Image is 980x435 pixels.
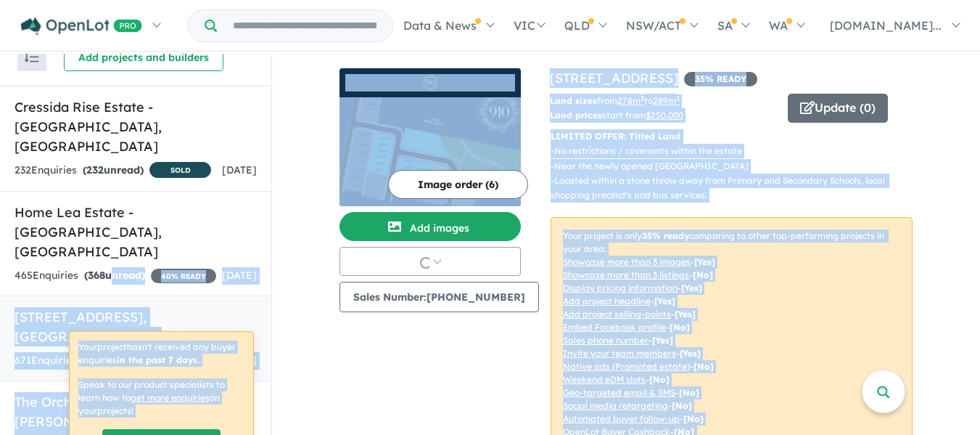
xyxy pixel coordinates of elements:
u: Weekend eDM slots [563,374,646,385]
span: to [644,95,680,106]
span: [ Yes ] [654,296,675,306]
a: [STREET_ADDRESS] [550,70,678,86]
button: Image order (6) [388,170,528,199]
p: - Located within a stone throw away from Primary and Secondary Schools, local shopping precinct's... [551,174,924,203]
u: get more enquiries [131,392,210,403]
h5: Cressida Rise Estate - [GEOGRAPHIC_DATA] , [GEOGRAPHIC_DATA] [15,97,257,156]
span: [No] [672,400,692,411]
u: $ 250,000 [646,110,683,121]
u: 289 m [653,95,680,106]
u: Native ads (Promoted estate) [563,361,690,372]
span: [ Yes ] [675,309,696,320]
span: [DATE] [222,269,257,282]
span: [DOMAIN_NAME]... [830,18,942,33]
img: Openlot PRO Logo White [21,17,142,36]
button: Add images [339,212,521,241]
p: LIMITED OFFER: Titled Land [551,129,913,144]
u: Add project headline [563,296,651,306]
img: 910 Bridge Inn Road - Doreen [339,97,521,206]
button: Update (0) [788,94,888,123]
span: [DATE] [222,163,257,176]
u: Social media retargeting [563,400,668,411]
a: 910 Bridge Inn Road - Doreen Logo910 Bridge Inn Road - Doreen [339,68,521,206]
p: Speak to our product specialists to learn how to on your projects ! [78,378,244,418]
p: - Near the newly opened [GEOGRAPHIC_DATA] [551,159,924,174]
b: 35 % ready [642,230,689,241]
span: 232 [86,163,104,176]
div: 232 Enquir ies [15,162,211,180]
span: [ Yes ] [680,348,701,359]
h5: Home Lea Estate - [GEOGRAPHIC_DATA] , [GEOGRAPHIC_DATA] [15,203,257,261]
img: 910 Bridge Inn Road - Doreen Logo [345,74,515,92]
b: Land prices [550,110,602,121]
b: Land sizes [550,95,597,106]
u: Automated buyer follow-up [563,413,680,424]
div: 465 Enquir ies [15,267,216,285]
span: [No] [679,387,699,398]
u: Geo-targeted email & SMS [563,387,675,398]
span: [ No ] [693,269,713,280]
p: start from [550,108,777,123]
span: [No] [683,413,704,424]
div: 671 Enquir ies [15,352,213,370]
p: Your project hasn't received any buyer enquiries [78,341,244,367]
span: [ No ] [670,322,690,333]
span: 40 % READY [151,269,216,283]
span: [ Yes ] [694,256,715,267]
span: [No] [693,361,714,372]
span: SOLD [149,162,211,178]
u: Sales phone number [563,335,648,346]
span: [ Yes ] [652,335,673,346]
u: Add project selling-points [563,309,671,320]
span: 368 [88,269,105,282]
h5: [STREET_ADDRESS] , [GEOGRAPHIC_DATA] [15,307,257,346]
u: 278 m [617,95,644,106]
sup: 2 [641,94,644,102]
input: Try estate name, suburb, builder or developer [220,10,390,41]
button: Add projects and builders [64,42,223,71]
p: - No restrictions / covenants within the estate [551,144,924,158]
strong: ( unread) [84,269,145,282]
sup: 2 [676,94,680,102]
strong: ( unread) [83,163,144,176]
span: 35 % READY [684,72,757,86]
p: from [550,94,777,108]
span: [No] [649,374,670,385]
b: in the past 7 days. [117,354,199,365]
u: Display pricing information [563,282,678,293]
span: [ Yes ] [681,282,702,293]
img: sort.svg [25,52,39,62]
button: Sales Number:[PHONE_NUMBER] [339,282,539,312]
u: Showcase more than 3 listings [563,269,689,280]
u: Embed Facebook profile [563,322,666,333]
u: Invite your team members [563,348,676,359]
u: Showcase more than 3 images [563,256,691,267]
